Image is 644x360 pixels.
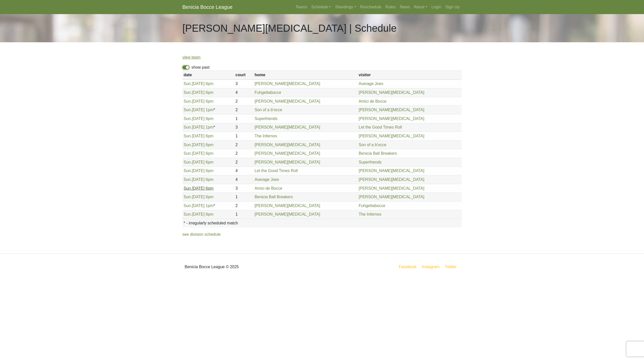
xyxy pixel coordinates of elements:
a: Login [429,2,443,12]
td: 1 [234,210,253,219]
span: Sun. [184,99,192,103]
a: [PERSON_NAME][MEDICAL_DATA] [359,186,424,190]
span: Sun. [184,125,192,129]
a: Amici de Bocce [255,186,282,190]
a: [PERSON_NAME][MEDICAL_DATA] [255,204,320,208]
a: Sun.[DATE] 6pm [184,177,214,182]
a: Sun.[DATE] 6pm [184,212,214,216]
a: [PERSON_NAME][MEDICAL_DATA] [255,160,320,164]
a: [PERSON_NAME][MEDICAL_DATA] [255,151,320,155]
h1: [PERSON_NAME][MEDICAL_DATA] | Schedule [182,22,396,34]
a: Sun.[DATE] 6pm [184,116,214,121]
a: Sun.[DATE] 6pm [184,134,214,138]
a: Sun.[DATE] 6pm [184,160,214,164]
span: Sun. [184,177,192,182]
th: date [182,71,234,79]
td: 1 [234,114,253,123]
a: [PERSON_NAME][MEDICAL_DATA] [359,169,424,173]
a: The Infernos [255,134,277,138]
a: News [398,2,412,12]
th: court [234,71,253,79]
td: 4 [234,167,253,175]
a: Reschedule [358,2,384,12]
a: Fuhgettabocce [255,90,281,95]
a: Schedule [309,2,333,12]
th: home [253,71,357,79]
a: view team [182,55,200,59]
span: Sun. [184,186,192,190]
span: Sun. [184,134,192,138]
a: Sun.[DATE] 6pm [184,99,214,103]
a: Sun.[DATE] 6pm [184,186,214,190]
a: Twitter [444,264,461,270]
a: [PERSON_NAME][MEDICAL_DATA] [255,125,320,129]
td: 2 [234,106,253,114]
span: Sun. [184,143,192,147]
span: Sun. [184,169,192,173]
a: [PERSON_NAME][MEDICAL_DATA] [359,116,424,121]
td: 2 [234,149,253,158]
a: Sun.[DATE] 6pm [184,82,214,86]
a: Instagram [421,264,440,270]
td: 1 [234,132,253,141]
a: [PERSON_NAME][MEDICAL_DATA] [255,143,320,147]
a: Standings [333,2,358,12]
a: Superfriends [255,116,277,121]
div: Benicia Bocce League © 2025 [179,258,322,276]
a: Benicia Bocce League [182,2,232,12]
td: 4 [234,175,253,184]
a: Sun.[DATE] 1pm [184,204,214,208]
a: Benicia Ball Breakers [255,195,293,199]
span: Sun. [184,151,192,155]
a: The Infernos [359,212,381,216]
td: 3 [234,79,253,88]
span: Sun. [184,108,192,112]
a: Sign Up [443,2,462,12]
span: Sun. [184,195,192,199]
th: * - irregularly scheduled match [182,219,462,227]
a: [PERSON_NAME][MEDICAL_DATA] [359,134,424,138]
a: Amici de Bocce [359,99,386,103]
a: Sun.[DATE] 6pm [184,169,214,173]
a: see division schedule [182,232,221,236]
a: Superfriends [359,160,382,164]
label: show past [191,64,210,70]
td: 4 [234,88,253,97]
span: Sun. [184,212,192,216]
span: Sun. [184,82,192,86]
a: [PERSON_NAME][MEDICAL_DATA] [255,212,320,216]
a: Let the Good Times Roll [255,169,298,173]
a: Sun.[DATE] 1pm [184,125,214,129]
a: [PERSON_NAME][MEDICAL_DATA] [359,108,424,112]
a: [PERSON_NAME][MEDICAL_DATA] [359,195,424,199]
a: [PERSON_NAME][MEDICAL_DATA] [255,82,320,86]
a: Facebook [398,264,418,270]
a: Average Joes [255,177,279,182]
th: visitor [357,71,462,79]
a: [PERSON_NAME][MEDICAL_DATA] [359,177,424,182]
span: Sun. [184,160,192,164]
td: 3 [234,184,253,193]
span: Sun. [184,90,192,95]
a: Fuhgettabocce [359,204,385,208]
span: Sun. [184,204,192,208]
a: Let the Good Times Roll [359,125,402,129]
a: Benicia Ball Breakers [359,151,397,155]
td: 2 [234,201,253,210]
td: 2 [234,158,253,167]
a: Sun.[DATE] 6pm [184,90,214,95]
a: Rules [383,2,398,12]
a: Sun.[DATE] 6pm [184,195,214,199]
a: Son of a b'occe [359,143,386,147]
td: 2 [234,97,253,106]
td: 2 [234,140,253,149]
a: [PERSON_NAME][MEDICAL_DATA] [255,99,320,103]
a: Son of a b'occe [255,108,282,112]
td: 3 [234,123,253,132]
a: Average Joes [359,82,383,86]
a: Sun.[DATE] 1pm [184,108,214,112]
a: About [412,2,429,12]
td: 1 [234,193,253,202]
a: Teams [293,2,309,12]
a: [PERSON_NAME][MEDICAL_DATA] [359,90,424,95]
